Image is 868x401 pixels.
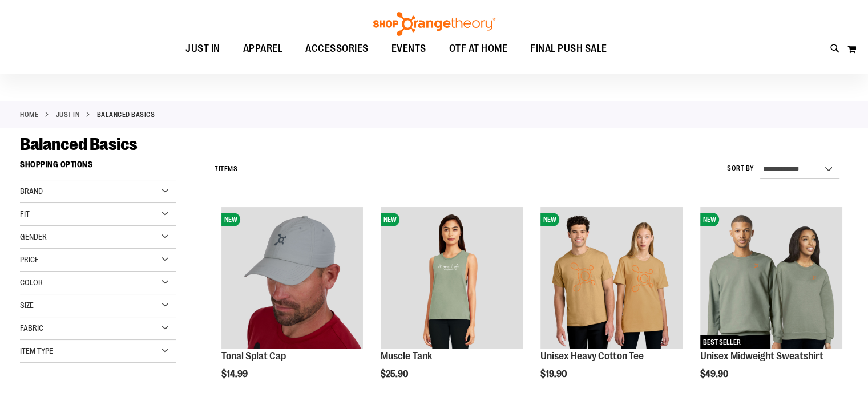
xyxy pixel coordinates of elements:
[305,36,369,62] span: ACCESSORIES
[20,255,39,264] span: Price
[700,207,842,349] img: Unisex Midweight Sweatshirt
[700,335,744,349] span: BEST SELLER
[20,155,176,180] strong: Shopping Options
[381,350,431,362] a: Muscle Tank
[221,207,364,349] img: Product image for Grey Tonal Splat Cap
[530,36,607,62] span: FINAL PUSH SALE
[381,207,523,351] a: Muscle TankNEW
[700,369,730,379] span: $49.90
[372,12,497,36] img: Shop Orangetheory
[380,36,438,62] a: EVENTS
[700,350,823,362] a: Unisex Midweight Sweatshirt
[540,369,568,379] span: $19.90
[381,213,399,226] span: NEW
[449,36,508,62] span: OTF AT HOME
[540,350,644,362] a: Unisex Heavy Cotton Tee
[232,36,294,62] a: APPAREL
[700,207,842,351] a: Unisex Midweight SweatshirtNEWBEST SELLER
[221,213,240,226] span: NEW
[174,36,232,62] a: JUST IN
[20,187,43,196] span: Brand
[20,301,34,310] span: Size
[381,207,523,349] img: Muscle Tank
[519,36,619,62] a: FINAL PUSH SALE
[243,36,283,62] span: APPAREL
[727,164,754,173] label: Sort By
[540,207,683,351] a: Unisex Heavy Cotton TeeNEW
[540,213,559,226] span: NEW
[20,232,47,241] span: Gender
[20,346,53,355] span: Item Type
[56,110,80,120] a: JUST IN
[700,213,719,226] span: NEW
[438,36,519,62] a: OTF AT HOME
[20,278,43,287] span: Color
[221,207,364,351] a: Product image for Grey Tonal Splat CapNEW
[221,350,286,362] a: Tonal Splat Cap
[215,160,237,178] h2: Items
[540,207,683,349] img: Unisex Heavy Cotton Tee
[294,36,380,62] a: ACCESSORIES
[221,369,249,379] span: $14.99
[20,209,30,218] span: Fit
[20,135,138,154] span: Balanced Basics
[20,323,43,333] span: Fabric
[215,165,219,173] span: 7
[381,369,410,379] span: $25.90
[20,110,38,120] a: Home
[391,36,426,62] span: EVENTS
[185,36,220,62] span: JUST IN
[97,110,155,120] strong: Balanced Basics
